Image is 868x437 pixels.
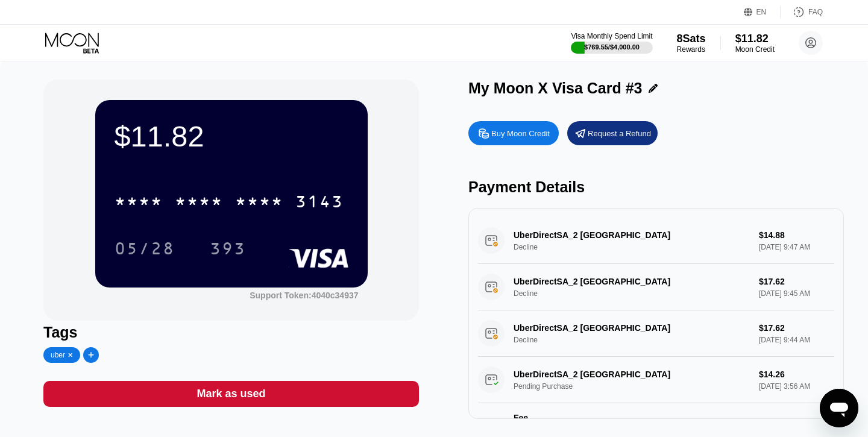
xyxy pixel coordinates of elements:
div: EN [756,8,767,16]
div: 05/28 [105,233,184,263]
div: uber [51,351,65,359]
div: EN [744,6,781,18]
div: $11.82 [735,33,775,45]
div: Request a Refund [588,128,651,139]
div: $769.55 / $4,000.00 [584,43,640,51]
div: Buy Moon Credit [468,121,559,145]
div: 8SatsRewards [677,33,706,54]
div: 3143 [295,193,344,213]
div: $11.82Moon Credit [735,33,775,54]
div: 8 Sats [677,33,706,45]
div: FAQ [781,6,823,18]
div: Visa Monthly Spend Limit [571,32,652,40]
div: Mark as used [197,387,265,401]
div: Visa Monthly Spend Limit$769.55/$4,000.00 [571,32,652,54]
div: Support Token: 4040c34937 [250,291,358,300]
div: Request a Refund [567,121,658,145]
div: Mark as used [43,381,419,407]
div: Buy Moon Credit [491,128,550,139]
div: FAQ [808,8,823,16]
div: Moon Credit [735,45,775,54]
div: 05/28 [115,241,175,260]
div: $11.82 [115,119,348,153]
div: 393 [201,233,255,263]
div: My Moon X Visa Card #3 [468,80,643,97]
div: 393 [210,241,246,260]
div: Support Token:4040c34937 [250,291,358,300]
div: Tags [43,324,419,341]
div: Fee [514,413,598,423]
div: Rewards [677,45,706,54]
iframe: Button to launch messaging window [820,389,858,427]
div: Payment Details [468,178,844,196]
